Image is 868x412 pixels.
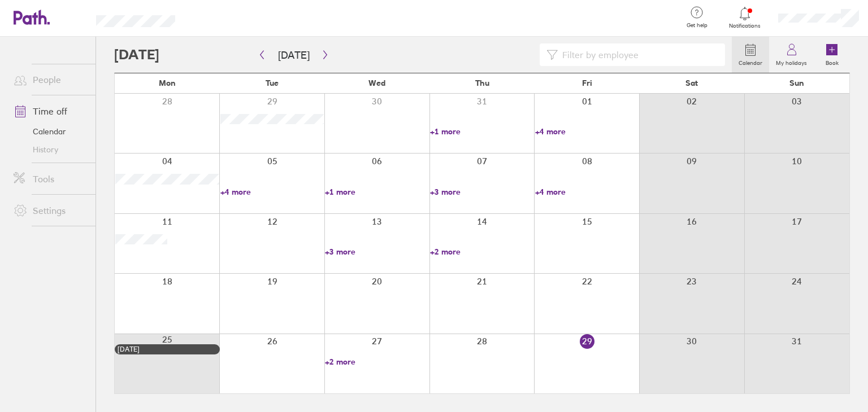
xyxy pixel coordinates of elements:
span: Sun [789,78,804,87]
input: Filter by employee [558,44,718,65]
span: Wed [368,78,385,87]
span: Notifications [727,23,763,29]
a: Book [814,37,850,73]
a: +1 more [325,187,429,197]
span: Tue [266,78,279,87]
a: Calendar [5,122,96,141]
a: Tools [5,168,96,190]
span: Fri [582,78,592,87]
label: Book [819,56,845,67]
div: [DATE] [118,345,217,353]
span: Mon [159,78,176,87]
a: +3 more [325,247,429,257]
a: +2 more [430,247,534,257]
a: +1 more [430,126,534,137]
a: +4 more [535,187,639,197]
a: +4 more [535,126,639,137]
a: Settings [5,199,96,222]
a: History [5,141,96,159]
a: Notifications [727,6,763,29]
span: Sat [685,78,698,87]
span: Thu [475,78,489,87]
label: My holidays [769,56,814,67]
a: People [5,68,96,91]
a: My holidays [769,37,814,73]
a: +4 more [220,187,324,197]
a: Calendar [732,37,769,73]
a: +3 more [430,187,534,197]
label: Calendar [732,56,769,67]
button: [DATE] [269,46,319,64]
a: +2 more [325,357,429,367]
a: Time off [5,100,96,122]
span: Get help [679,22,715,29]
